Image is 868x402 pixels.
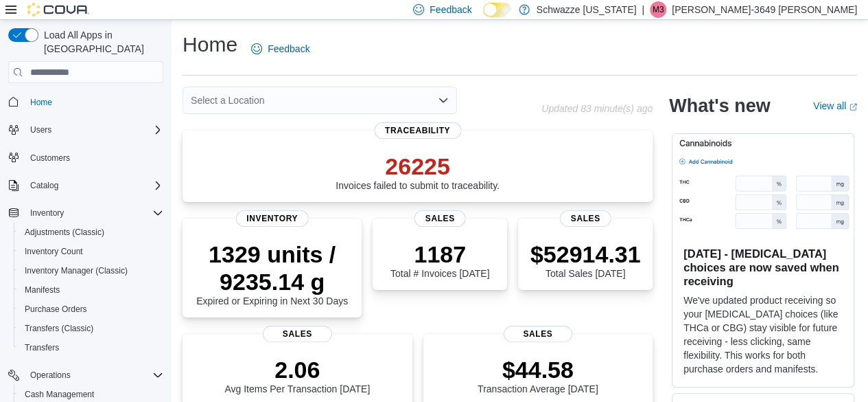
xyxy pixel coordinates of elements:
[25,284,60,295] span: Manifests
[25,389,94,400] span: Cash Management
[25,205,69,221] button: Inventory
[530,241,641,279] div: Total Sales [DATE]
[263,326,331,342] span: Sales
[19,339,163,356] span: Transfers
[19,339,64,356] a: Transfers
[224,356,370,394] div: Avg Items Per Transaction [DATE]
[193,241,351,306] div: Expired or Expiring in Next 30 Days
[683,247,843,288] h3: [DATE] - [MEDICAL_DATA] choices are now saved when receiving
[438,95,449,106] button: Open list of options
[19,243,89,260] a: Inventory Count
[3,148,169,168] button: Customers
[25,93,163,110] span: Home
[246,35,315,63] a: Feedback
[813,100,857,111] a: View allExternal link
[25,94,58,111] a: Home
[653,1,664,18] span: M3
[3,91,169,111] button: Home
[530,241,641,268] p: $52914.31
[3,203,169,223] button: Inventory
[25,227,104,238] span: Adjustments (Classic)
[642,1,644,18] p: |
[183,31,237,58] h1: Home
[25,177,163,194] span: Catalog
[25,205,163,221] span: Inventory
[14,319,169,338] button: Transfers (Classic)
[14,338,169,357] button: Transfers
[30,208,64,219] span: Inventory
[430,3,471,16] span: Feedback
[478,356,598,394] div: Transaction Average [DATE]
[235,210,309,227] span: Inventory
[193,241,351,295] p: 1329 units / 9235.14 g
[27,3,89,16] img: Cova
[30,153,70,164] span: Customers
[3,366,169,385] button: Operations
[560,210,611,227] span: Sales
[19,224,110,241] a: Adjustments (Classic)
[25,367,76,383] button: Operations
[19,320,99,337] a: Transfers (Classic)
[14,280,169,300] button: Manifests
[504,326,572,342] span: Sales
[19,282,65,298] a: Manifests
[390,241,489,268] p: 1187
[390,241,489,279] div: Total # Invoices [DATE]
[669,95,770,117] h2: What's new
[483,3,512,17] input: Dark Mode
[849,103,857,111] svg: External link
[19,263,133,279] a: Inventory Manager (Classic)
[19,282,163,298] span: Manifests
[483,17,484,18] span: Dark Mode
[14,242,169,261] button: Inventory Count
[25,122,163,138] span: Users
[672,1,857,18] p: [PERSON_NAME]-3649 [PERSON_NAME]
[537,1,637,18] p: Schwazze [US_STATE]
[650,1,666,18] div: Michael-3649 Morefield
[25,304,87,315] span: Purchase Orders
[14,261,169,280] button: Inventory Manager (Classic)
[25,150,75,166] a: Customers
[224,356,370,383] p: 2.06
[541,103,653,114] p: Updated 83 minute(s) ago
[19,301,93,317] a: Purchase Orders
[30,370,71,381] span: Operations
[30,124,51,135] span: Users
[25,246,83,257] span: Inventory Count
[3,120,169,139] button: Users
[25,122,57,138] button: Users
[3,176,169,195] button: Catalog
[14,223,169,242] button: Adjustments (Classic)
[14,300,169,319] button: Purchase Orders
[30,180,58,191] span: Catalog
[25,323,93,334] span: Transfers (Classic)
[478,356,598,383] p: $44.58
[25,342,59,353] span: Transfers
[38,28,163,56] span: Load All Apps in [GEOGRAPHIC_DATA]
[30,97,52,108] span: Home
[25,367,163,383] span: Operations
[414,210,466,227] span: Sales
[25,265,128,276] span: Inventory Manager (Classic)
[19,224,163,241] span: Adjustments (Classic)
[374,122,461,139] span: Traceability
[19,301,163,317] span: Purchase Orders
[25,149,163,166] span: Customers
[336,153,500,180] p: 26225
[19,263,163,279] span: Inventory Manager (Classic)
[19,243,163,260] span: Inventory Count
[683,293,843,376] p: We've updated product receiving so your [MEDICAL_DATA] choices (like THCa or CBG) stay visible fo...
[336,153,500,191] div: Invoices failed to submit to traceability.
[268,42,309,56] span: Feedback
[19,320,163,337] span: Transfers (Classic)
[25,177,64,194] button: Catalog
